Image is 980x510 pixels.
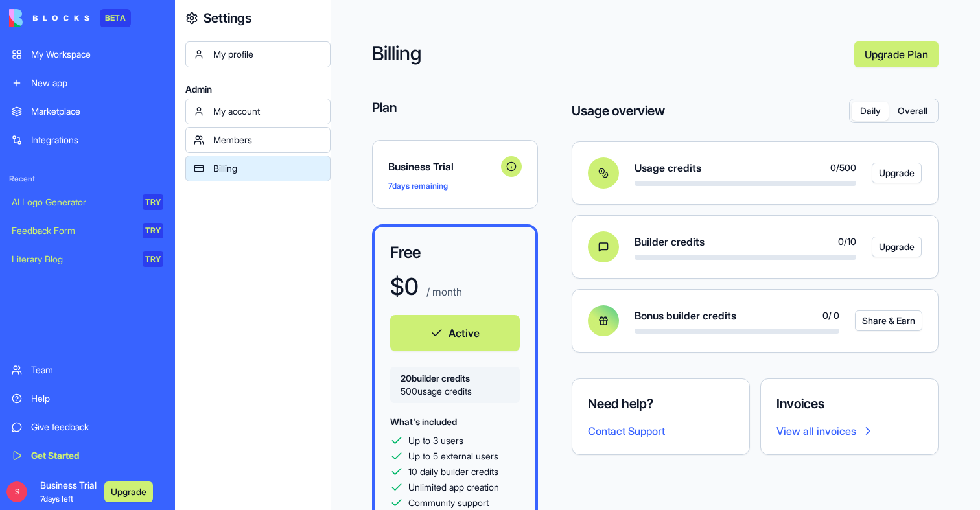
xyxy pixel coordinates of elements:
[31,133,163,146] div: Integrations
[12,253,134,266] div: Literary Blog
[776,395,922,413] h4: Invoices
[31,48,163,61] div: My Workspace
[6,481,27,502] span: S
[390,273,419,299] h1: $ 0
[408,450,498,463] span: Up to 5 external users
[388,159,496,174] span: Business Trial
[9,9,131,27] a: BETA
[852,102,889,121] button: Daily
[838,235,856,248] span: 0 / 10
[31,421,163,434] div: Give feedback
[408,434,463,447] span: Up to 3 users
[401,372,509,385] span: 20 builder credits
[213,48,322,61] div: My profile
[185,127,331,153] a: Members
[872,163,907,183] a: Upgrade
[213,105,322,118] div: My account
[31,76,163,89] div: New app
[185,99,331,124] a: My account
[854,41,939,67] a: Upgrade Plan
[4,41,171,67] a: My Workspace
[635,234,705,249] span: Builder credits
[213,162,322,175] div: Billing
[390,315,520,351] button: Active
[4,174,171,184] span: Recent
[185,83,331,96] span: Admin
[213,133,322,146] div: Members
[31,364,163,377] div: Team
[104,481,153,502] button: Upgrade
[424,284,462,299] p: / month
[872,237,922,257] button: Upgrade
[100,9,131,27] div: BETA
[822,309,839,322] span: 0 / 0
[4,99,171,124] a: Marketplace
[372,41,844,67] h2: Billing
[855,310,922,331] button: Share & Earn
[4,127,171,153] a: Integrations
[31,392,163,405] div: Help
[31,105,163,118] div: Marketplace
[588,395,734,413] h4: Need help?
[204,9,251,27] h4: Settings
[12,196,134,209] div: AI Logo Generator
[143,223,163,238] div: TRY
[4,246,171,272] a: Literary BlogTRY
[408,465,498,478] span: 10 daily builder credits
[185,156,331,181] a: Billing
[635,308,736,323] span: Bonus builder credits
[401,385,509,398] span: 500 usage credits
[4,70,171,96] a: New app
[143,251,163,267] div: TRY
[31,449,163,462] div: Get Started
[872,237,907,257] a: Upgrade
[185,41,331,67] a: My profile
[372,99,538,117] h4: Plan
[776,423,922,439] a: View all invoices
[635,160,701,176] span: Usage credits
[143,194,163,210] div: TRY
[4,386,171,411] a: Help
[408,481,499,494] span: Unlimited app creation
[4,189,171,215] a: AI Logo GeneratorTRY
[4,357,171,383] a: Team
[4,443,171,469] a: Get Started
[4,218,171,244] a: Feedback FormTRY
[388,181,448,191] span: 7 days remaining
[40,479,97,505] span: Business Trial
[390,416,457,427] span: What's included
[830,161,856,174] span: 0 / 500
[390,242,520,263] h3: Free
[40,494,73,504] span: 7 days left
[889,102,936,121] button: Overall
[588,423,665,439] button: Contact Support
[9,9,89,27] img: logo
[572,102,665,120] h4: Usage overview
[12,224,134,237] div: Feedback Form
[4,414,171,440] a: Give feedback
[872,163,922,183] button: Upgrade
[408,496,489,509] span: Community support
